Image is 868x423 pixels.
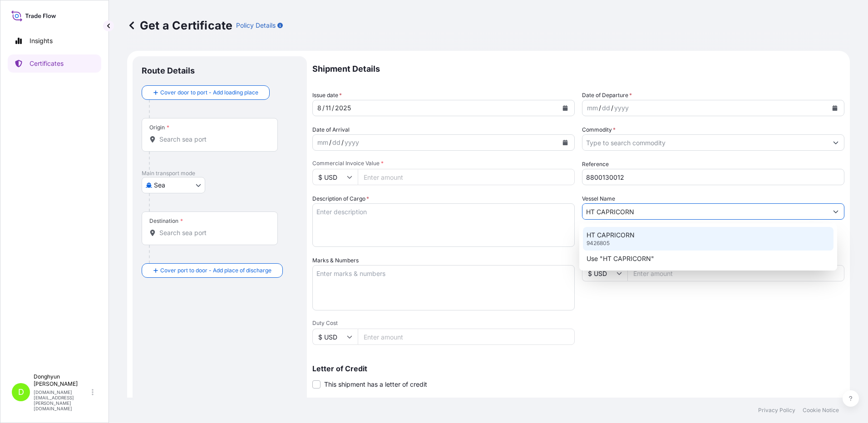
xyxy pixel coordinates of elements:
p: [DOMAIN_NAME][EMAIL_ADDRESS][PERSON_NAME][DOMAIN_NAME] [34,389,90,411]
p: Main transport mode [142,170,298,177]
p: 9426805 [587,240,610,247]
p: Letter of Credit [312,365,844,372]
div: year, [613,103,630,113]
div: / [329,137,331,148]
input: Enter booking reference [582,169,844,185]
span: Cover port to door - Add place of discharge [160,266,271,275]
div: month, [316,103,322,113]
input: Origin [159,135,266,144]
span: This shipment has a letter of credit [324,380,427,389]
div: / [332,103,334,113]
label: Vessel Name [582,194,615,203]
p: Shipment Details [312,56,844,82]
p: Get a Certificate [127,18,232,33]
span: Duty Cost [312,320,575,327]
input: Destination [159,228,266,237]
div: month, [316,137,329,148]
span: D [18,388,24,397]
input: Type to search commodity [582,134,828,151]
p: Cookie Notice [803,407,839,414]
div: / [611,103,613,113]
div: day, [325,103,332,113]
div: year, [344,137,360,148]
span: Commercial Invoice Value [312,160,575,167]
button: Calendar [828,101,842,115]
p: HT CAPRICORN [587,231,635,240]
p: Insights [30,36,53,45]
button: Show suggestions [828,203,844,220]
p: Policy Details [236,21,276,30]
span: Date of Arrival [312,125,350,134]
label: Marks & Numbers [312,256,359,265]
span: Sea [154,181,165,190]
span: Cover door to port - Add loading place [160,88,258,97]
span: Date of Departure [582,91,632,100]
button: Select transport [142,177,205,193]
label: Reference [582,160,609,169]
div: / [322,103,325,113]
div: year, [334,103,352,113]
input: Enter amount [358,169,575,185]
div: day, [601,103,611,113]
div: / [341,137,344,148]
div: day, [331,137,341,148]
input: Enter amount [358,329,575,345]
label: Commodity [582,125,616,134]
div: Origin [149,124,169,131]
p: Privacy Policy [758,407,795,414]
div: Destination [149,217,183,225]
button: Show suggestions [828,134,844,151]
label: Description of Cargo [312,194,369,203]
p: Certificates [30,59,64,68]
div: Suggestions [583,227,834,267]
button: Calendar [558,101,572,115]
p: Route Details [142,65,195,76]
button: Calendar [558,135,572,150]
div: / [599,103,601,113]
p: Use "HT CAPRICORN" [587,254,654,263]
input: Type to search vessel name or IMO [582,203,828,220]
div: month, [586,103,599,113]
span: Issue date [312,91,342,100]
input: Enter amount [627,265,844,281]
p: Donghyun [PERSON_NAME] [34,373,90,388]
